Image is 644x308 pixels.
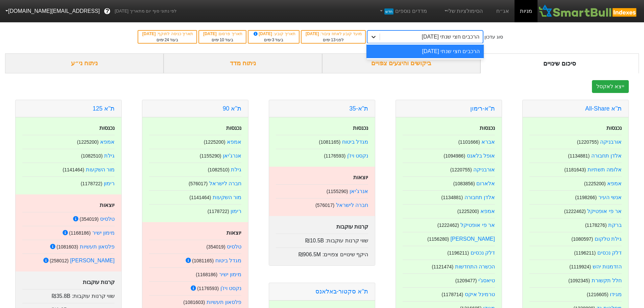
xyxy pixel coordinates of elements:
[203,31,218,36] span: [DATE]
[471,250,495,256] a: דלק נכסים
[227,139,241,145] a: אמפא
[587,292,609,297] small: ( 1216605 )
[209,181,241,186] a: חברה לישראל
[183,300,205,305] small: ( 1081603 )
[574,250,596,256] small: ( 1196211 )
[593,264,622,269] a: הזדמנות יהש
[306,31,320,36] span: [DATE]
[597,250,622,256] a: דלק נכסים
[115,8,176,15] span: לפי נתוני סוף יום מתאריך [DATE]
[104,181,115,186] a: רימון
[440,4,486,18] a: הסימולציות שלי
[50,258,69,263] small: ( 258012 )
[105,7,109,16] span: ?
[92,230,115,236] a: מימון ישיר
[568,153,590,159] small: ( 1134881 )
[473,167,495,172] a: אורבניקה
[450,236,495,242] a: [PERSON_NAME]
[63,167,84,172] small: ( 1141464 )
[588,167,622,172] a: אלומה תשתיות
[384,8,393,15] span: חדש
[315,203,334,208] small: ( 576017 )
[606,125,622,131] strong: נכנסות
[447,250,469,256] small: ( 1196211 )
[231,167,241,172] a: גילת
[215,258,241,263] a: מגדל ביטוח
[204,139,225,145] small: ( 1225200 )
[202,37,242,43] div: בעוד ימים
[480,125,495,131] strong: נכנסות
[427,236,449,242] small: ( 1156280 )
[223,105,241,112] a: ת''א 90
[227,244,241,250] a: טלסיס
[460,222,495,228] a: אר פי אופטיקל
[455,278,477,283] small: ( 1209477 )
[208,209,229,214] small: ( 1178722 )
[319,139,340,145] small: ( 1081165 )
[598,194,622,200] a: אנשי העיר
[5,53,164,73] div: ניתוח ני״ע
[350,188,368,194] a: אנרג'יאן
[484,33,503,41] div: סוג עדכון
[422,33,480,41] div: הרכבים חצי שנתי [DATE]
[165,38,169,42] span: 24
[223,153,241,159] a: אנרג'יאן
[207,299,241,305] a: פלסאון תעשיות
[200,153,221,159] small: ( 1155290 )
[585,105,622,112] a: ת''א All-Share
[600,139,622,145] a: אורבניקה
[305,37,362,43] div: לפני ימים
[305,238,324,243] span: ₪10.5B
[347,153,368,159] a: נקסט ויז'ן
[226,230,241,236] strong: יוצאות
[272,38,275,42] span: 3
[213,194,241,200] a: מור השקעות
[208,167,230,172] small: ( 1082510 )
[432,264,453,269] small: ( 1121474 )
[458,139,480,145] small: ( 1101666 )
[276,247,368,259] div: היקף שינויים צפויים :
[100,216,115,222] a: טלסיס
[591,153,622,159] a: אלדן תחבורה
[376,4,430,18] a: מדדים נוספיםחדש
[305,31,362,37] div: מועד קובע לאחוז ציבור :
[142,37,193,43] div: בעוד ימים
[450,167,472,172] small: ( 1220755 )
[464,194,495,200] a: אלדן תחבורה
[353,174,368,180] strong: יוצאות
[327,189,348,194] small: ( 1155290 )
[453,181,475,186] small: ( 1083856 )
[322,53,481,73] div: ביקושים והיצעים צפויים
[571,236,593,242] small: ( 1080597 )
[568,278,590,283] small: ( 1092345 )
[331,38,335,42] span: 13
[336,224,368,230] strong: קרנות עוקבות
[607,181,622,186] a: אמפא
[86,167,115,172] a: מור השקעות
[220,285,242,291] a: נקסט ויז'ן
[481,139,495,145] a: אברא
[100,139,115,145] a: אמפא
[226,125,241,131] strong: נכנסות
[69,230,91,236] small: ( 1168186 )
[192,258,214,263] small: ( 1081165 )
[196,272,217,277] small: ( 1168186 )
[455,264,495,269] a: הכשרה התחדשות
[231,208,241,214] a: רימון
[220,38,224,42] span: 10
[52,293,70,299] span: ₪35.8B
[592,278,622,283] a: חלל תקשורת
[77,139,99,145] small: ( 1225200 )
[315,288,368,295] a: ת''א סקטור-באלאנס
[470,105,495,112] a: ת''א-רימון
[219,271,241,277] a: מימון ישיר
[437,222,459,228] small: ( 1222462 )
[22,289,115,300] div: שווי קרנות עוקבות :
[70,258,115,263] a: [PERSON_NAME]
[299,252,321,257] span: ₪906.5M
[276,234,368,245] div: שווי קרנות עוקבות :
[81,153,103,159] small: ( 1082510 )
[252,37,295,43] div: בעוד ימים
[592,80,629,93] button: ייצא לאקסל
[442,292,463,297] small: ( 1178714 )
